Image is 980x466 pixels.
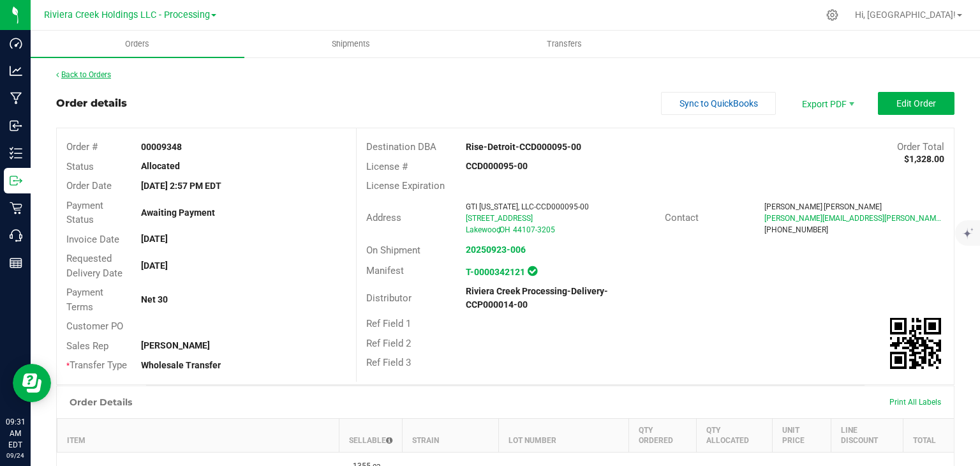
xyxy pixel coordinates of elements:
span: License Expiration [366,180,445,192]
a: 20250923-006 [466,244,526,255]
span: Distributor [366,292,412,304]
a: Back to Orders [56,70,111,79]
th: Lot Number [498,418,628,452]
iframe: Resource center [13,364,51,402]
strong: $1,328.00 [904,154,944,164]
span: Transfer Type [66,359,127,371]
span: Invoice Date [66,234,119,245]
inline-svg: Inbound [10,119,22,132]
a: Orders [31,31,244,57]
span: Destination DBA [366,141,436,153]
div: Order details [56,96,127,111]
span: Address [366,212,401,223]
span: License # [366,161,408,172]
span: On Shipment [366,244,420,256]
span: Ref Field 2 [366,338,411,349]
span: Order Date [66,180,112,192]
span: Payment Terms [66,287,103,313]
a: Shipments [244,31,458,57]
span: OH [500,225,510,234]
strong: Wholesale Transfer [141,360,221,370]
span: Orders [108,38,167,50]
span: Order Total [897,141,944,153]
span: Sales Rep [66,340,108,352]
inline-svg: Dashboard [10,37,22,50]
th: Item [57,418,339,452]
strong: Rise-Detroit-CCD000095-00 [466,142,581,152]
span: Edit Order [896,98,936,109]
strong: Awaiting Payment [141,207,215,218]
span: Print All Labels [889,398,941,407]
span: In Sync [528,264,537,278]
div: Manage settings [824,9,840,21]
strong: Allocated [141,161,180,171]
button: Sync to QuickBooks [661,92,776,115]
span: , [498,225,500,234]
th: Line Discount [831,418,903,452]
strong: [PERSON_NAME] [141,340,210,350]
span: Transfers [530,38,599,50]
inline-svg: Retail [10,202,22,214]
span: Sync to QuickBooks [679,98,758,109]
span: Requested Delivery Date [66,253,122,279]
li: Export PDF [789,92,865,115]
th: Strain [402,418,498,452]
th: Sellable [339,418,402,452]
span: Hi, [GEOGRAPHIC_DATA]! [855,10,956,20]
th: Qty Ordered [628,418,696,452]
span: [STREET_ADDRESS] [466,214,533,223]
th: Total [903,418,954,452]
span: [PHONE_NUMBER] [764,225,828,234]
inline-svg: Manufacturing [10,92,22,105]
th: Qty Allocated [696,418,772,452]
strong: Net 30 [141,294,168,304]
span: Contact [665,212,699,223]
strong: [DATE] 2:57 PM EDT [141,181,221,191]
inline-svg: Analytics [10,64,22,77]
inline-svg: Inventory [10,147,22,160]
inline-svg: Outbound [10,174,22,187]
span: GTI [US_STATE], LLC-CCD000095-00 [466,202,589,211]
p: 09:31 AM EDT [6,416,25,451]
span: Customer PO [66,320,123,332]
span: 44107-3205 [513,225,555,234]
strong: CCD000095-00 [466,161,528,171]
span: Lakewood [466,225,501,234]
a: Transfers [458,31,672,57]
th: Unit Price [772,418,831,452]
h1: Order Details [70,397,132,407]
span: Status [66,161,94,172]
span: [PERSON_NAME] [764,202,822,211]
span: Order # [66,141,98,153]
span: Shipments [315,38,387,50]
span: [PERSON_NAME] [824,202,882,211]
a: T-0000342121 [466,267,525,277]
strong: 00009348 [141,142,182,152]
inline-svg: Call Center [10,229,22,242]
strong: Riviera Creek Processing-Delivery-CCP000014-00 [466,286,608,310]
inline-svg: Reports [10,257,22,269]
strong: [DATE] [141,234,168,244]
p: 09/24 [6,451,25,460]
span: Manifest [366,265,404,276]
span: Ref Field 1 [366,318,411,329]
strong: [DATE] [141,260,168,271]
span: Ref Field 3 [366,357,411,368]
button: Edit Order [878,92,954,115]
span: Payment Status [66,200,103,226]
img: Scan me! [890,318,941,369]
span: Riviera Creek Holdings LLC - Processing [44,10,210,20]
qrcode: 00009348 [890,318,941,369]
